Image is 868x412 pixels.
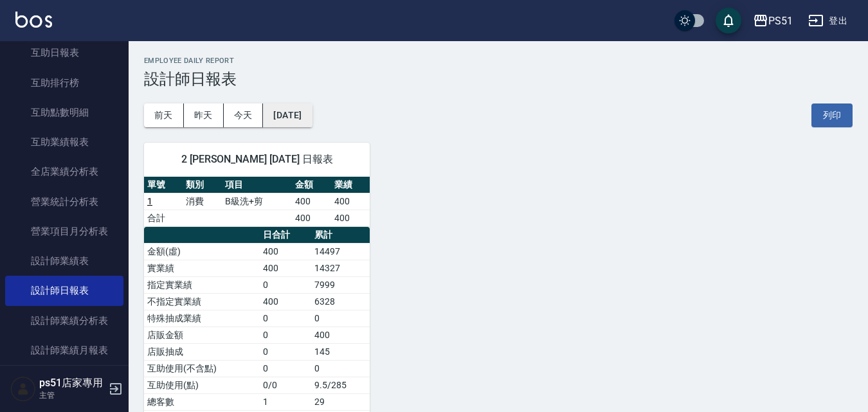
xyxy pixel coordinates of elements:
td: 400 [292,210,330,226]
td: 0 [260,360,311,377]
td: 14497 [311,243,370,260]
a: 營業統計分析表 [5,187,123,217]
th: 累計 [311,227,370,244]
td: B級洗+剪 [222,193,293,210]
td: 0 [311,360,370,377]
td: 總客數 [144,393,260,410]
td: 不指定實業績 [144,293,260,310]
td: 6328 [311,293,370,310]
a: 1 [147,196,152,206]
img: Logo [15,12,52,28]
a: 設計師業績表 [5,246,123,276]
th: 金額 [292,177,330,193]
td: 特殊抽成業績 [144,310,260,327]
button: save [716,8,741,33]
button: 今天 [224,103,264,127]
th: 項目 [222,177,293,193]
td: 0 [260,310,311,327]
td: 互助使用(點) [144,377,260,393]
td: 互助使用(不含點) [144,360,260,377]
a: 營業項目月分析表 [5,217,123,246]
td: 400 [311,327,370,343]
a: 設計師業績月報表 [5,336,123,365]
button: 登出 [803,9,853,33]
button: [DATE] [263,103,312,127]
h5: ps51店家專用 [39,377,105,390]
button: 列印 [811,103,853,127]
td: 400 [260,243,311,260]
td: 店販金額 [144,327,260,343]
td: 合計 [144,210,183,226]
td: 1 [260,393,311,410]
td: 消費 [183,193,221,210]
a: 設計師日報表 [5,276,123,305]
div: PS51 [768,13,793,29]
a: 互助業績報表 [5,127,123,157]
button: 前天 [144,103,184,127]
th: 單號 [144,177,183,193]
td: 實業績 [144,260,260,276]
td: 400 [331,210,370,226]
a: 互助日報表 [5,38,123,67]
td: 金額(虛) [144,243,260,260]
a: 設計師業績分析表 [5,306,123,336]
td: 9.5/285 [311,377,370,393]
td: 店販抽成 [144,343,260,360]
th: 類別 [183,177,221,193]
td: 400 [260,293,311,310]
a: 全店業績分析表 [5,157,123,186]
td: 7999 [311,276,370,293]
h2: Employee Daily Report [144,57,853,65]
th: 業績 [331,177,370,193]
h3: 設計師日報表 [144,70,853,88]
td: 29 [311,393,370,410]
p: 主管 [39,390,105,401]
a: 互助排行榜 [5,68,123,98]
td: 0/0 [260,377,311,393]
td: 14327 [311,260,370,276]
td: 400 [292,193,330,210]
td: 指定實業績 [144,276,260,293]
img: Person [10,376,36,402]
td: 0 [260,343,311,360]
span: 2 [PERSON_NAME] [DATE] 日報表 [159,153,354,166]
button: 昨天 [184,103,224,127]
td: 400 [331,193,370,210]
td: 145 [311,343,370,360]
td: 400 [260,260,311,276]
td: 0 [260,276,311,293]
td: 0 [260,327,311,343]
th: 日合計 [260,227,311,244]
td: 0 [311,310,370,327]
table: a dense table [144,177,370,227]
button: PS51 [748,8,798,34]
a: 互助點數明細 [5,98,123,127]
